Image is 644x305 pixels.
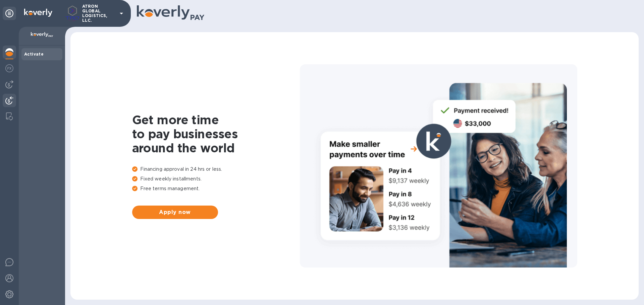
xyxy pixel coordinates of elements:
h1: Get more time to pay businesses around the world [132,113,300,155]
button: Apply now [132,206,218,219]
b: Activate [24,52,44,57]
p: Free terms management. [132,185,300,192]
div: Unpin categories [3,7,16,20]
img: Foreign exchange [5,64,13,72]
p: ATRON GLOBAL LOGISTICS, LLC. [82,4,116,23]
p: Fixed weekly installments. [132,175,300,182]
p: Financing approval in 24 hrs or less. [132,166,300,173]
img: Logo [24,9,52,17]
span: Apply now [138,208,213,216]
